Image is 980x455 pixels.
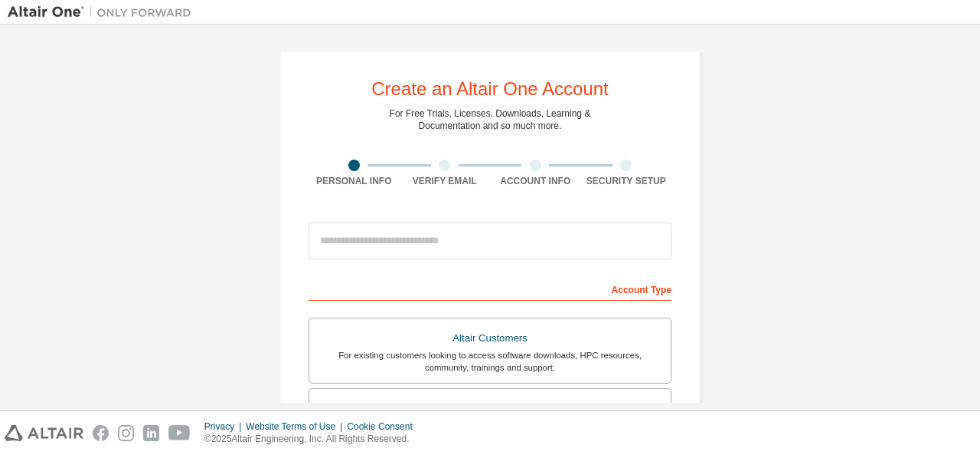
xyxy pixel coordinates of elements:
[490,175,581,187] div: Account Info
[168,425,191,441] img: youtube.svg
[204,420,246,433] div: Privacy
[8,5,199,20] img: Altair One
[204,433,422,446] p: © 2025 Altair Engineering, Inc. All Rights Reserved.
[347,420,421,433] div: Cookie Consent
[318,349,661,374] div: For existing customers looking to access software downloads, HPC resources, community, trainings ...
[581,175,672,187] div: Security Setup
[371,80,609,98] div: Create an Altair One Account
[400,175,491,187] div: Verify Email
[143,425,159,441] img: linkedin.svg
[390,107,591,132] div: For Free Trials, Licenses, Downloads, Learning & Documentation and so much more.
[93,425,109,441] img: facebook.svg
[318,328,661,349] div: Altair Customers
[5,425,83,441] img: altair_logo.svg
[309,175,400,187] div: Personal Info
[246,420,347,433] div: Website Terms of Use
[309,276,671,301] div: Account Type
[318,398,661,420] div: Students
[118,425,134,441] img: instagram.svg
